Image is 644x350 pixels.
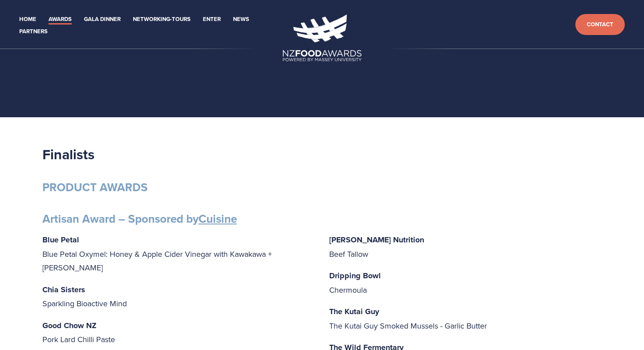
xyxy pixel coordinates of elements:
strong: Chia Sisters [42,284,85,295]
strong: Good Chow NZ [42,320,97,331]
p: The Kutai Guy Smoked Mussels - Garlic Butter [329,304,602,332]
strong: Dripping Bowl [329,270,381,281]
p: Blue Petal Oxymel: Honey & Apple Cider Vinegar with Kawakawa + [PERSON_NAME] [42,233,315,275]
p: Sparkling Bioactive Mind [42,283,315,311]
a: Enter [203,14,221,24]
strong: PRODUCT AWARDS [42,179,148,196]
a: Networking-Tours [133,14,191,24]
strong: The Kutai Guy [329,306,379,317]
a: Partners [19,27,48,37]
a: News [233,14,249,24]
p: Pork Lard Chilli Paste [42,318,315,346]
p: Beef Tallow [329,233,602,261]
strong: Artisan Award – Sponsored by [42,210,237,227]
a: Gala Dinner [84,14,121,24]
a: Contact [575,14,625,35]
strong: Finalists [42,144,94,164]
strong: Blue Petal [42,234,79,245]
p: Chermoula [329,269,602,297]
a: Home [19,14,36,24]
a: Cuisine [198,210,237,227]
a: Awards [49,14,72,24]
strong: [PERSON_NAME] Nutrition [329,234,424,245]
